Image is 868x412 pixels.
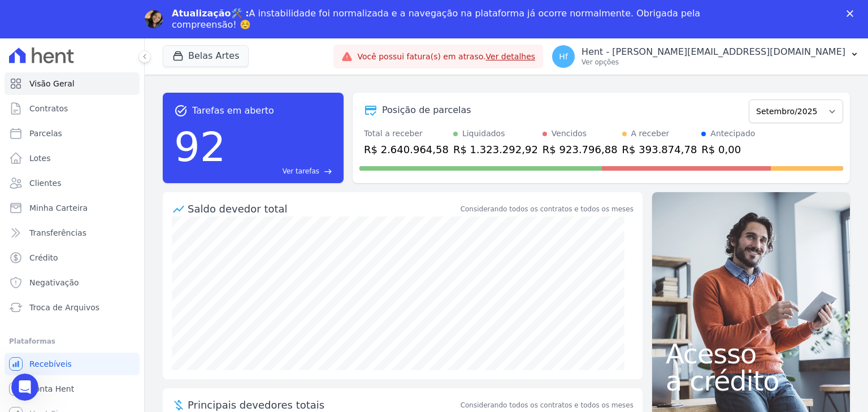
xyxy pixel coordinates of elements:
[552,128,587,140] div: Vencidos
[29,128,62,139] span: Parcelas
[163,45,249,67] button: Belas Artes
[29,78,75,89] span: Visão Geral
[364,128,449,140] div: Total a receber
[357,51,535,63] span: Você possui fatura(s) em atraso.
[5,97,140,120] a: Contratos
[9,335,135,348] div: Plataformas
[192,104,274,118] span: Tarefas em aberto
[710,128,755,140] div: Antecipado
[5,122,140,145] a: Parcelas
[622,142,697,157] div: R$ 393.874,78
[631,128,670,140] div: A receber
[581,46,845,58] p: Hent - [PERSON_NAME][EMAIL_ADDRESS][DOMAIN_NAME]
[5,222,140,244] a: Transferências
[847,10,858,17] div: Fechar
[324,167,332,176] span: east
[29,302,99,313] span: Troca de Arquivos
[453,142,538,157] div: R$ 1.323.292,92
[188,201,458,216] div: Saldo devedor total
[5,197,140,219] a: Minha Carteira
[5,246,140,269] a: Crédito
[174,104,188,118] span: task_alt
[666,367,836,394] span: a crédito
[666,340,836,367] span: Acesso
[29,103,68,114] span: Contratos
[5,296,140,319] a: Troca de Arquivos
[543,41,868,72] button: Hf Hent - [PERSON_NAME][EMAIL_ADDRESS][DOMAIN_NAME] Ver opções
[231,166,332,176] a: Ver tarefas east
[461,400,633,410] span: Considerando todos os contratos e todos os meses
[174,118,226,176] div: 92
[29,252,58,263] span: Crédito
[542,142,618,157] div: R$ 923.796,88
[382,103,471,117] div: Posição de parcelas
[701,142,755,157] div: R$ 0,00
[364,142,449,157] div: R$ 2.640.964,58
[5,147,140,170] a: Lotes
[29,277,79,288] span: Negativação
[29,358,72,370] span: Recebíveis
[283,166,319,176] span: Ver tarefas
[5,378,140,400] a: Conta Hent
[559,53,567,60] span: Hf
[29,227,86,238] span: Transferências
[29,153,51,164] span: Lotes
[5,271,140,294] a: Negativação
[581,58,845,67] p: Ver opções
[462,128,505,140] div: Liquidados
[486,52,536,61] a: Ver detalhes
[5,72,140,95] a: Visão Geral
[461,204,633,214] div: Considerando todos os contratos e todos os meses
[5,172,140,194] a: Clientes
[145,10,163,28] img: Profile image for Adriane
[29,177,61,189] span: Clientes
[172,8,705,31] div: A instabilidade foi normalizada e a navegação na plataforma já ocorre normalmente. Obrigada pela ...
[11,374,38,401] iframe: Intercom live chat
[29,202,88,214] span: Minha Carteira
[5,353,140,375] a: Recebíveis
[29,383,74,394] span: Conta Hent
[172,8,249,19] b: Atualização🛠️ :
